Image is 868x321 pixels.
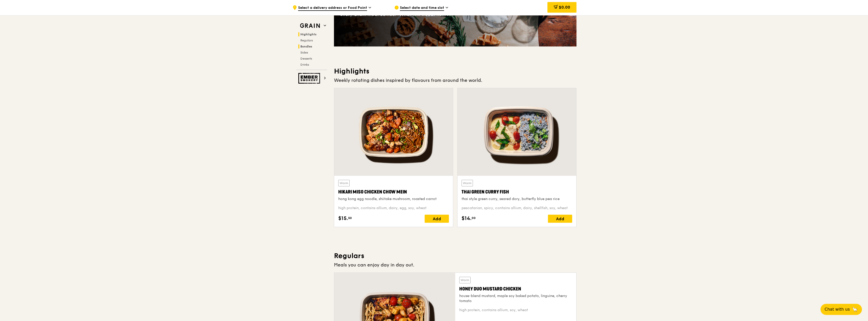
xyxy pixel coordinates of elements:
div: Meals you can enjoy day in day out. [334,261,576,268]
div: Warm [338,180,350,186]
div: Honey Duo Mustard Chicken [459,285,572,292]
div: hong kong egg noodle, shiitake mushroom, roasted carrot [338,196,449,202]
span: Regulars [300,39,313,42]
span: Chat with us [825,306,850,312]
div: Add [548,215,572,223]
h3: Regulars [334,251,576,260]
span: Drinks [300,63,309,66]
span: Highlights [300,33,317,36]
button: Chat with us🦙 [821,304,862,315]
span: $15. [338,215,348,222]
span: Desserts [300,57,312,60]
div: high protein, contains allium, dairy, egg, soy, wheat [338,206,449,211]
div: Warm [462,180,473,186]
div: high protein, contains allium, soy, wheat [459,308,572,313]
span: $0.00 [559,5,570,10]
span: Bundles [300,45,312,48]
div: Hikari Miso Chicken Chow Mein [338,188,449,195]
span: 00 [472,216,476,220]
span: $14. [462,215,472,222]
span: 🦙 [852,306,858,312]
img: Ember Smokery web logo [298,73,322,84]
img: Grain web logo [298,21,322,30]
div: thai style green curry, seared dory, butterfly blue pea rice [462,196,572,202]
div: Add [425,215,449,223]
div: house-blend mustard, maple soy baked potato, linguine, cherry tomato [459,293,572,304]
h3: Highlights [334,67,576,76]
span: Select date and time slot [400,5,444,11]
div: Thai Green Curry Fish [462,188,572,195]
div: Weekly rotating dishes inspired by flavours from around the world. [334,77,576,84]
div: Warm [459,277,471,283]
span: 50 [348,216,352,220]
span: Sides [300,51,308,54]
div: pescatarian, spicy, contains allium, dairy, shellfish, soy, wheat [462,206,572,211]
span: Select a delivery address or Food Point [298,5,367,11]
